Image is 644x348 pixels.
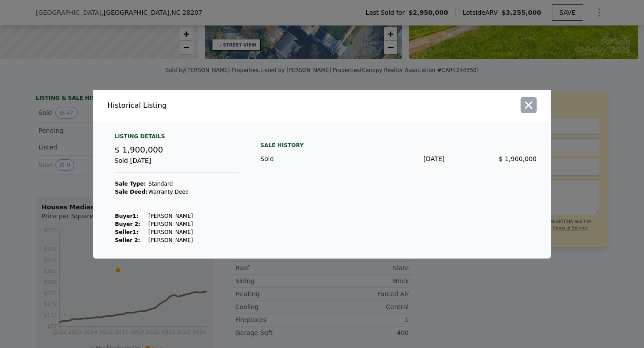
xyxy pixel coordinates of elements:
strong: Buyer 1 : [115,213,139,219]
td: [PERSON_NAME] [148,228,194,236]
td: [PERSON_NAME] [148,236,194,244]
strong: Sale Deed: [115,189,148,195]
strong: Seller 1 : [115,229,138,235]
td: Warranty Deed [148,188,194,196]
strong: Sale Type: [115,181,146,187]
strong: Seller 2: [115,237,140,243]
div: Sold [260,154,352,163]
td: [PERSON_NAME] [148,220,194,228]
strong: Buyer 2: [115,221,140,227]
div: Sold [DATE] [114,156,239,173]
div: Sale History [260,140,537,151]
div: Listing Details [114,133,239,144]
td: Standard [148,180,194,188]
div: [DATE] [352,154,445,163]
div: Historical Listing [107,100,318,111]
span: $ 1,900,000 [114,145,163,154]
td: [PERSON_NAME] [148,212,194,220]
span: $ 1,900,000 [499,155,537,162]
